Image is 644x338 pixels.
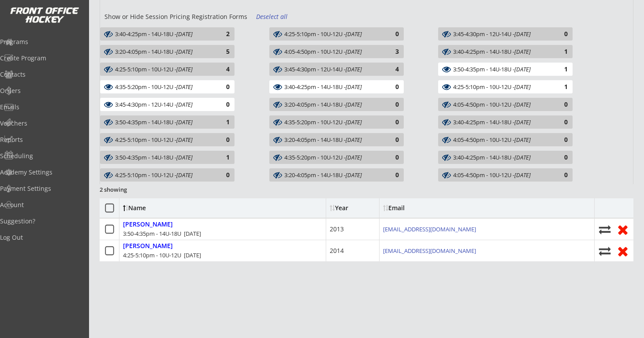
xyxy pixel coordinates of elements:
[115,48,212,56] div: 3:20-4:05pm - 14U-18U
[284,136,381,144] div: 3:20-4:05pm - 14U-18U
[10,7,79,23] img: FOH%20White%20Logo%20Transparent.png
[176,100,193,108] em: [DATE]
[284,153,381,162] div: 4:35-5:20pm - 10U-12U
[453,48,550,56] div: 3:40-4:25pm - 14U-18U
[212,66,230,72] div: 4
[453,66,550,72] div: 3:50-4:35pm - 14U-18U -
[284,83,381,91] div: 3:40-4:25pm - 14U-18U
[453,119,550,125] div: 3:40-4:25pm - 14U-18U -
[212,30,230,37] div: 2
[115,136,212,144] div: 4:25-5:10pm - 10U-12U
[115,118,212,126] div: 3:50-4:35pm - 14U-18U
[115,31,212,37] div: 3:40-4:25pm - 14U-18U -
[176,153,193,161] em: [DATE]
[284,101,381,108] div: 3:20-4:05pm - 14U-18U -
[284,172,381,178] div: 3:20-4:05pm - 14U-18U -
[284,66,381,72] div: 3:45-4:30pm - 12U-14U -
[381,136,399,143] div: 0
[453,83,550,91] div: 4:25-5:10pm - 10U-12U
[453,48,550,55] div: 3:40-4:25pm - 14U-18U -
[346,153,362,161] em: [DATE]
[100,186,163,193] div: 2 showing
[330,225,344,234] div: 2013
[346,48,362,56] em: [DATE]
[514,65,531,73] em: [DATE]
[346,100,362,108] em: [DATE]
[381,101,399,108] div: 0
[346,118,362,126] em: [DATE]
[212,119,230,125] div: 1
[550,30,568,37] div: 0
[550,154,568,160] div: 0
[115,137,212,143] div: 4:25-5:10pm - 10U-12U -
[212,101,230,108] div: 0
[346,30,362,38] em: [DATE]
[115,66,212,72] div: 4:25-5:10pm - 10U-12U -
[284,48,381,56] div: 4:05-4:50pm - 10U-12U
[514,118,531,126] em: [DATE]
[514,100,531,108] em: [DATE]
[284,65,381,74] div: 3:45-4:30pm - 12U-14U
[550,48,568,55] div: 1
[598,245,611,257] button: Move player
[212,136,230,143] div: 0
[453,171,550,179] div: 4:05-4:50pm - 10U-12U
[284,118,381,126] div: 4:35-5:20pm - 10U-12U
[453,101,550,108] div: 4:05-4:50pm - 10U-12U -
[115,153,212,162] div: 3:50-4:35pm - 14U-18U
[453,100,550,109] div: 4:05-4:50pm - 10U-12U
[453,65,550,74] div: 3:50-4:35pm - 14U-18U
[514,83,531,91] em: [DATE]
[212,83,230,90] div: 0
[514,48,531,56] em: [DATE]
[284,171,381,179] div: 3:20-4:05pm - 14U-18U
[176,83,193,91] em: [DATE]
[550,101,568,108] div: 0
[123,251,201,259] div: 4:25-5:10pm - 10U-12U [DATE]
[123,242,173,250] div: [PERSON_NAME]
[176,118,193,126] em: [DATE]
[346,171,362,179] em: [DATE]
[550,119,568,125] div: 0
[383,205,462,211] div: Email
[100,12,252,21] div: Show or Hide Session Pricing Registration Forms
[550,171,568,178] div: 0
[514,153,531,161] em: [DATE]
[123,205,195,211] div: Name
[598,223,611,235] button: Move player
[381,83,399,90] div: 0
[550,66,568,72] div: 1
[284,100,381,109] div: 3:20-4:05pm - 14U-18U
[346,136,362,144] em: [DATE]
[115,101,212,108] div: 3:45-4:30pm - 12U-14U -
[453,172,550,178] div: 4:05-4:50pm - 10U-12U -
[381,119,399,125] div: 0
[176,48,193,56] em: [DATE]
[123,221,173,228] div: [PERSON_NAME]
[381,154,399,160] div: 0
[453,137,550,143] div: 4:05-4:50pm - 10U-12U -
[381,48,399,55] div: 3
[453,31,550,37] div: 3:45-4:30pm - 12U-14U -
[176,171,193,179] em: [DATE]
[514,30,531,38] em: [DATE]
[284,48,381,55] div: 4:05-4:50pm - 10U-12U -
[284,84,381,90] div: 3:40-4:25pm - 14U-18U -
[284,119,381,125] div: 4:35-5:20pm - 10U-12U -
[115,171,212,179] div: 4:25-5:10pm - 10U-12U
[550,136,568,143] div: 0
[115,48,212,55] div: 3:20-4:05pm - 14U-18U -
[176,136,193,144] em: [DATE]
[284,137,381,143] div: 3:20-4:05pm - 14U-18U -
[453,118,550,126] div: 3:40-4:25pm - 14U-18U
[115,172,212,178] div: 4:25-5:10pm - 10U-12U -
[176,65,193,73] em: [DATE]
[256,12,289,21] div: Deselect all
[514,171,531,179] em: [DATE]
[284,31,381,37] div: 4:25-5:10pm - 10U-12U -
[284,30,381,38] div: 4:25-5:10pm - 10U-12U
[284,154,381,160] div: 4:35-5:20pm - 10U-12U -
[212,154,230,160] div: 1
[383,225,476,233] a: [EMAIL_ADDRESS][DOMAIN_NAME]
[115,154,212,160] div: 3:50-4:35pm - 14U-18U -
